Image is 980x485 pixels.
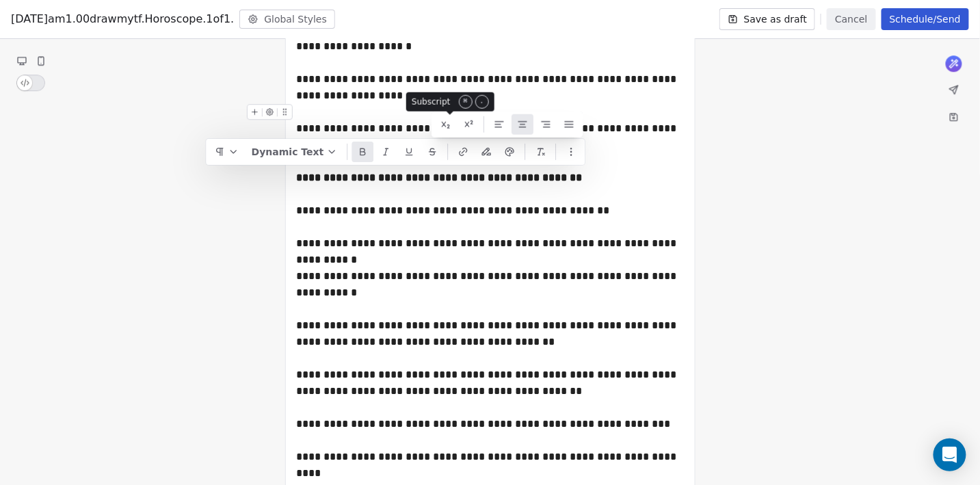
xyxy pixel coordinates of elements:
button: Schedule/Send [882,8,969,30]
span: [DATE]am1.00drawmytf.Horoscope.1of1. [11,11,234,27]
kbd: . [475,95,489,109]
button: Global Styles [239,10,335,29]
button: Dynamic Text [246,142,343,162]
button: Cancel [827,8,875,30]
button: Save as draft [719,8,816,30]
span: Subscript [412,96,451,107]
div: Open Intercom Messenger [933,438,966,471]
kbd: ⌘ [459,95,473,109]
